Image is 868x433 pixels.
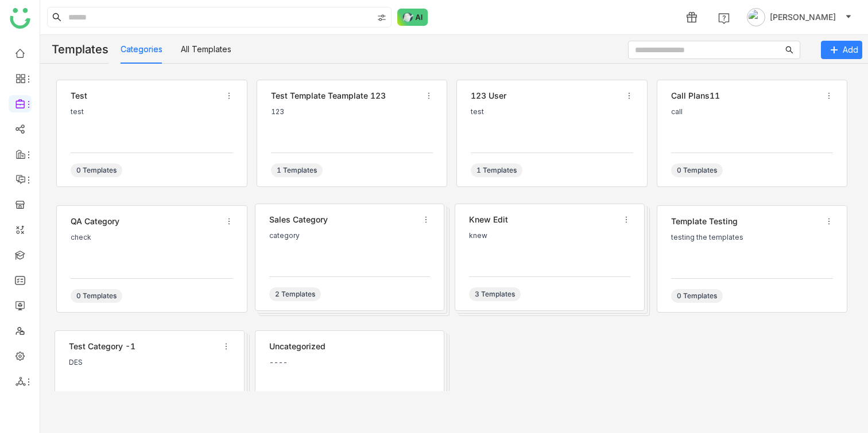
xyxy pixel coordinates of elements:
[745,8,854,26] button: [PERSON_NAME]
[718,13,730,24] img: help.svg
[40,35,108,64] div: Templates
[271,163,323,177] div: 1 Templates
[69,358,230,366] div: DES
[671,215,820,228] div: template testing
[181,43,231,56] button: All Templates
[269,232,431,240] div: category
[269,358,431,366] div: ----
[71,163,122,177] div: 0 Templates
[269,213,417,226] div: sales category
[471,89,619,102] div: 123 user
[471,163,522,177] div: 1 Templates
[269,340,431,353] div: Uncategorized
[747,8,765,26] img: avatar
[71,215,219,228] div: QA category
[770,11,836,24] span: [PERSON_NAME]
[71,108,233,116] div: test
[71,89,219,102] div: test
[397,9,428,26] img: ask-buddy-normal.svg
[469,232,630,240] div: knew
[271,89,420,102] div: test template teamplate 123
[821,41,862,59] button: Add
[671,163,723,177] div: 0 Templates
[71,289,122,303] div: 0 Templates
[121,43,162,56] button: Categories
[469,213,617,226] div: knew edit
[471,108,633,116] div: test
[69,340,216,353] div: Test Category -1
[269,287,321,301] div: 2 Templates
[671,289,723,303] div: 0 Templates
[671,233,834,241] div: testing the templates
[671,108,834,116] div: call
[71,233,233,241] div: check
[469,287,521,301] div: 3 Templates
[671,89,820,102] div: call plans11
[10,8,30,29] img: logo
[377,13,386,22] img: search-type.svg
[271,108,433,116] div: 123
[843,44,858,56] span: Add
